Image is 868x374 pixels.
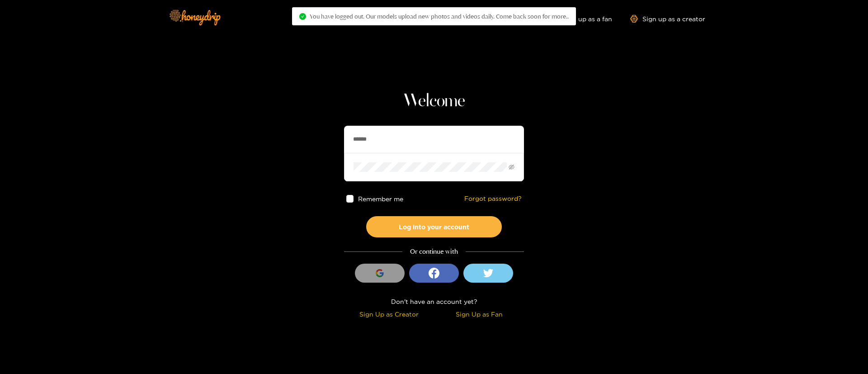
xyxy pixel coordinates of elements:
div: Don't have an account yet? [344,296,524,307]
span: You have logged out. Our models upload new photos and videos daily. Come back soon for more.. [310,13,569,20]
a: Sign up as a creator [630,15,705,23]
span: eye-invisible [509,164,514,170]
span: Remember me [359,195,404,202]
div: Sign Up as Fan [436,309,522,319]
div: Sign Up as Creator [346,309,432,319]
button: Log into your account [366,216,502,237]
span: check-circle [299,13,306,20]
h1: Welcome [344,90,524,112]
a: Sign up as a fan [550,15,612,23]
div: Or continue with [344,246,524,257]
a: Forgot password? [464,195,522,203]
